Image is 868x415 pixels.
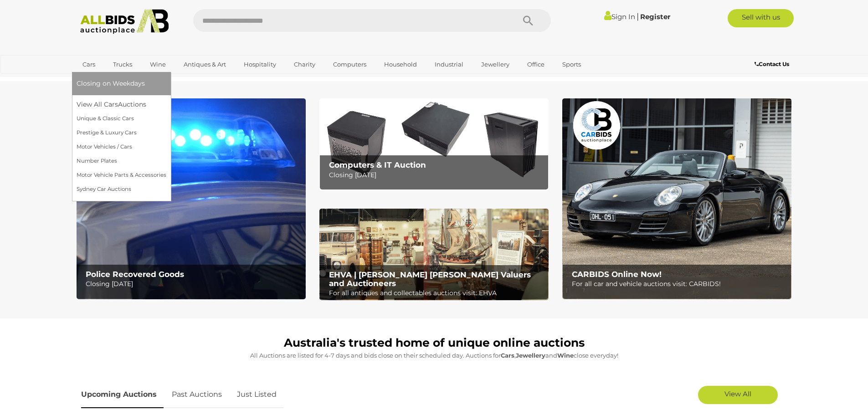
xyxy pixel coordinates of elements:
[319,209,549,301] img: EHVA | Evans Hastings Valuers and Auctioneers
[327,57,372,72] a: Computers
[637,11,639,21] span: |
[556,57,587,72] a: Sports
[165,381,229,408] a: Past Auctions
[698,386,778,404] a: View All
[572,270,662,279] b: CARBIDS Online Now!
[562,98,791,299] a: CARBIDS Online Now! CARBIDS Online Now! For all car and vehicle auctions visit: CARBIDS!
[230,381,283,408] a: Just Listed
[81,337,787,349] h1: Australia's trusted home of unique online auctions
[144,57,172,72] a: Wine
[329,169,544,181] p: Closing [DATE]
[77,57,101,72] a: Cars
[572,278,786,290] p: For all car and vehicle auctions visit: CARBIDS!
[521,57,550,72] a: Office
[475,57,515,72] a: Jewellery
[429,57,469,72] a: Industrial
[562,98,791,299] img: CARBIDS Online Now!
[319,98,549,190] img: Computers & IT Auction
[378,57,423,72] a: Household
[81,381,164,408] a: Upcoming Auctions
[724,389,751,398] span: View All
[728,9,794,27] a: Sell with us
[238,57,282,72] a: Hospitality
[86,278,300,290] p: Closing [DATE]
[501,352,514,359] strong: Cars
[178,57,232,72] a: Antiques & Art
[75,9,174,34] img: Allbids.com.au
[86,270,184,279] b: Police Recovered Goods
[77,98,306,299] a: Police Recovered Goods Police Recovered Goods Closing [DATE]
[505,9,551,32] button: Search
[329,270,531,288] b: EHVA | [PERSON_NAME] [PERSON_NAME] Valuers and Auctioneers
[81,350,787,361] p: All Auctions are listed for 4-7 days and bids close on their scheduled day. Auctions for , and cl...
[516,352,545,359] strong: Jewellery
[329,287,544,299] p: For all antiques and collectables auctions visit: EHVA
[755,59,791,69] a: Contact Us
[557,352,574,359] strong: Wine
[288,57,321,72] a: Charity
[319,98,549,190] a: Computers & IT Auction Computers & IT Auction Closing [DATE]
[329,160,426,169] b: Computers & IT Auction
[77,98,306,299] img: Police Recovered Goods
[604,12,635,21] a: Sign In
[755,61,789,67] b: Contact Us
[319,209,549,301] a: EHVA | Evans Hastings Valuers and Auctioneers EHVA | [PERSON_NAME] [PERSON_NAME] Valuers and Auct...
[107,57,138,72] a: Trucks
[640,12,670,21] a: Register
